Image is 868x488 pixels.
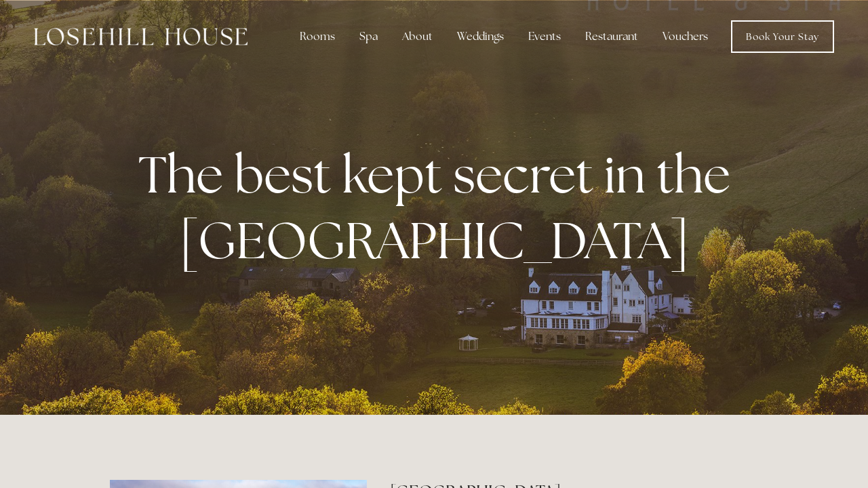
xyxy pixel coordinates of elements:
strong: The best kept secret in the [GEOGRAPHIC_DATA] [138,141,741,274]
div: Rooms [289,23,346,50]
div: About [391,23,443,50]
div: Events [517,23,572,50]
div: Spa [349,23,389,50]
a: Vouchers [652,23,719,50]
div: Weddings [446,23,515,50]
div: Restaurant [574,23,649,50]
img: Losehill House [34,28,248,45]
a: Book Your Stay [731,20,834,53]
